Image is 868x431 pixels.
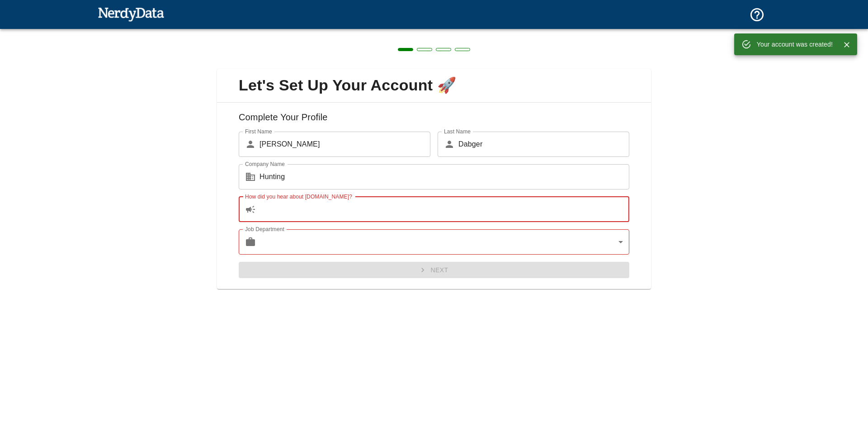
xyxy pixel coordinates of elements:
[823,367,857,401] iframe: Drift Widget Chat Controller
[744,1,770,28] button: Support and Documentation
[245,128,272,135] label: First Name
[840,38,854,52] button: Close
[245,160,285,168] label: Company Name
[245,225,284,233] label: Job Department
[245,193,352,200] label: How did you hear about [DOMAIN_NAME]?
[224,76,644,95] span: Let's Set Up Your Account 🚀
[444,128,471,135] label: Last Name
[224,110,644,132] h6: Complete Your Profile
[757,36,833,52] div: Your account was created!
[98,5,164,23] img: NerdyData.com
